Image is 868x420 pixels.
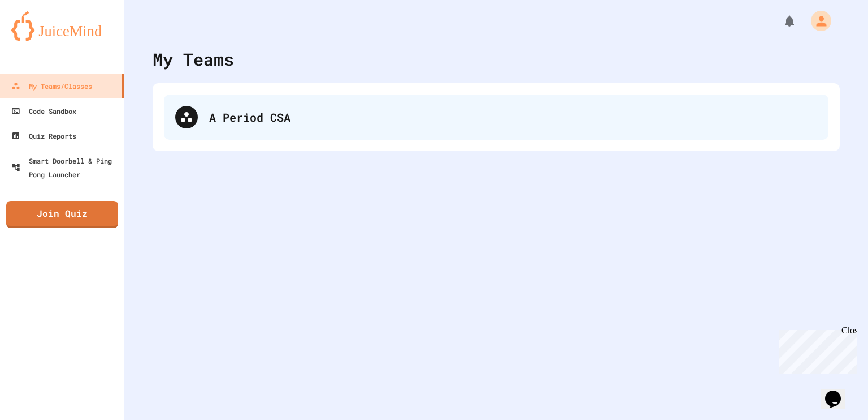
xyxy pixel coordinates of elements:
div: My Teams [153,46,234,72]
iframe: chat widget [821,375,857,409]
img: logo-orange.svg [11,11,113,41]
div: A Period CSA [209,109,817,126]
div: Code Sandbox [11,104,76,118]
div: Chat with us now!Close [5,5,78,72]
div: My Teams/Classes [11,79,92,93]
a: Join Quiz [6,201,118,228]
iframe: chat widget [774,325,857,374]
div: My Notifications [762,11,799,31]
div: Quiz Reports [11,129,76,143]
div: My Account [799,8,834,34]
div: A Period CSA [164,95,828,140]
div: Smart Doorbell & Ping Pong Launcher [11,154,120,181]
